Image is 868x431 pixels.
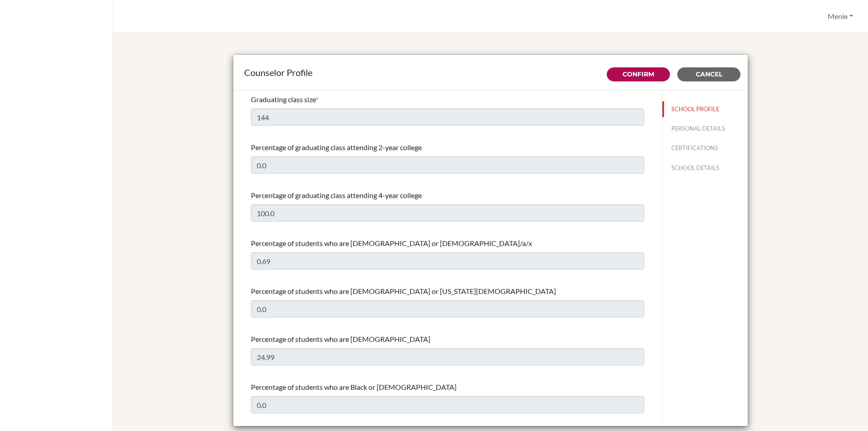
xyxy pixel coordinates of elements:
span: Percentage of graduating class attending 4-year college [251,191,422,199]
button: Menie [824,8,857,25]
div: Counselor Profile [244,66,737,79]
button: CERTIFICATIONS [662,140,748,156]
span: Graduating class size [251,95,316,104]
span: Percentage of students who are [DEMOGRAPHIC_DATA] [251,335,430,343]
button: SCHOOL PROFILE [662,101,748,117]
button: SCHOOL DETAILS [662,160,748,176]
span: Percentage of students who are [DEMOGRAPHIC_DATA] or [US_STATE][DEMOGRAPHIC_DATA] [251,287,556,295]
button: PERSONAL DETAILS [662,121,748,137]
span: Percentage of students who are Black or [DEMOGRAPHIC_DATA] [251,383,457,391]
span: Percentage of students who are [DEMOGRAPHIC_DATA] or [DEMOGRAPHIC_DATA]/a/x [251,239,532,247]
span: Percentage of graduating class attending 2-year college [251,143,422,152]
